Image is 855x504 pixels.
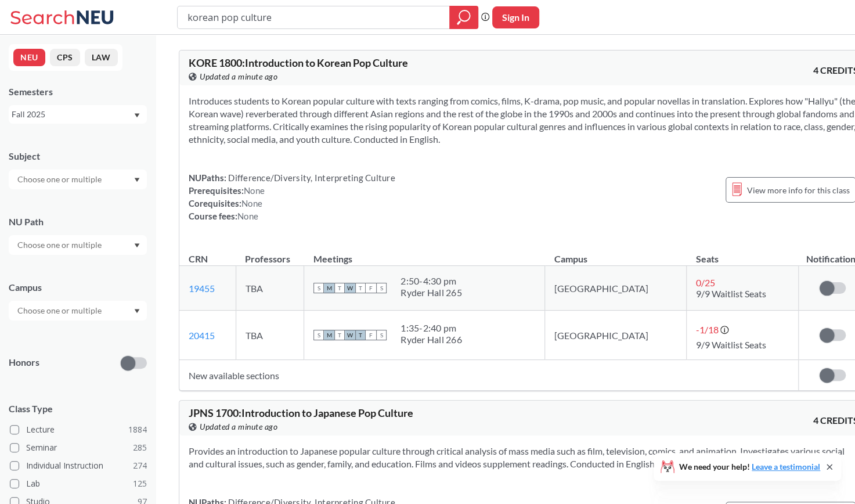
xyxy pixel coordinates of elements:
span: View more info for this class [746,183,849,197]
span: Updated a minute ago [200,70,277,83]
div: NUPaths: Prerequisites: Corequisites: Course fees: [189,171,395,222]
div: 1:35 - 2:40 pm [401,322,462,334]
td: TBA [236,311,304,360]
div: Semesters [9,85,147,98]
label: Seminar [10,440,147,455]
span: 274 [133,459,147,472]
button: CPS [50,49,80,66]
span: T [355,330,366,340]
div: magnifying glass [449,6,478,29]
span: JPNS 1700 : Introduction to Japanese Pop Culture [189,406,413,419]
th: Meetings [304,241,545,266]
span: 125 [133,477,147,490]
label: Individual Instruction [10,458,147,473]
span: 1884 [128,423,147,436]
span: Updated a minute ago [200,420,277,433]
span: We need your help! [679,463,820,471]
span: None [237,211,258,221]
button: NEU [13,49,45,66]
button: Sign In [492,6,539,28]
span: 285 [133,441,147,454]
span: KORE 1800 : Introduction to Korean Pop Culture [189,56,408,69]
svg: Dropdown arrow [134,309,140,314]
span: None [244,185,265,196]
span: 9/9 Waitlist Seats [696,339,766,350]
input: Choose one or multiple [12,238,109,252]
span: W [345,330,355,340]
td: [GEOGRAPHIC_DATA] [544,266,686,311]
span: 9/9 Waitlist Seats [696,288,766,299]
span: T [355,283,366,293]
th: Professors [236,241,304,266]
span: F [366,283,376,293]
span: Class Type [9,402,147,415]
div: Ryder Hall 266 [401,334,462,345]
a: 19455 [189,283,215,294]
button: LAW [85,49,118,66]
span: T [334,330,345,340]
span: S [376,283,387,293]
th: Seats [686,241,798,266]
span: None [241,198,262,208]
span: M [324,283,334,293]
span: M [324,330,334,340]
span: W [345,283,355,293]
th: Campus [544,241,686,266]
div: Dropdown arrow [9,301,147,321]
svg: Dropdown arrow [134,243,140,248]
div: CRN [189,253,208,265]
a: Leave a testimonial [752,462,820,471]
div: Fall 2025 [12,108,133,121]
div: Fall 2025Dropdown arrow [9,105,147,124]
div: Subject [9,150,147,163]
svg: magnifying glass [457,9,471,26]
span: Difference/Diversity, Interpreting Culture [226,172,395,183]
span: T [334,283,345,293]
div: Dropdown arrow [9,170,147,189]
p: Honors [9,356,39,369]
svg: Dropdown arrow [134,113,140,118]
span: S [313,283,324,293]
a: 20415 [189,330,215,341]
span: S [313,330,324,340]
td: New available sections [179,360,798,391]
span: 0 / 25 [696,277,715,288]
svg: Dropdown arrow [134,178,140,182]
div: Campus [9,281,147,294]
td: TBA [236,266,304,311]
input: Choose one or multiple [12,304,109,318]
input: Class, professor, course number, "phrase" [186,8,441,27]
label: Lecture [10,422,147,437]
div: Ryder Hall 265 [401,287,462,298]
div: NU Path [9,215,147,228]
div: Dropdown arrow [9,235,147,255]
span: -1 / 18 [696,324,719,335]
td: [GEOGRAPHIC_DATA] [544,311,686,360]
span: S [376,330,387,340]
input: Choose one or multiple [12,172,109,186]
div: 2:50 - 4:30 pm [401,275,462,287]
span: F [366,330,376,340]
label: Lab [10,476,147,491]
